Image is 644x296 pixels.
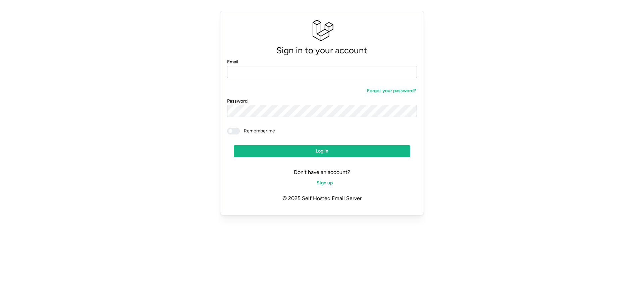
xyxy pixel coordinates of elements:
p: Sign in to your account [227,43,417,58]
a: Sign up [310,177,334,189]
span: Forgot your password? [367,85,416,97]
p: Don't have an account? [227,168,417,177]
label: Email [227,58,238,66]
span: Log in [316,145,328,157]
p: © 2025 Self Hosted Email Server [227,189,417,208]
a: Forgot your password? [361,85,417,97]
label: Password [227,98,248,105]
button: Log in [234,145,410,157]
span: Remember me [240,128,275,134]
span: Sign up [317,177,333,189]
